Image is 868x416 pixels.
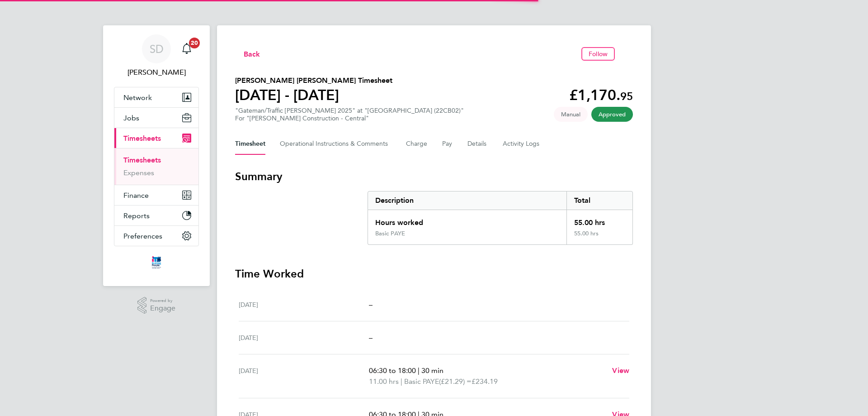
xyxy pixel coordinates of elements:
[569,86,633,104] app-decimal: £1,170.
[612,365,629,376] a: View
[123,134,161,143] span: Timesheets
[103,25,210,286] nav: Main navigation
[368,191,633,245] div: Summary
[114,34,199,78] a: SD[PERSON_NAME]
[612,366,629,375] span: View
[369,377,399,386] span: 11.00 hrs
[235,107,464,122] div: "Gateman/Traffic [PERSON_NAME] 2025" at "[GEOGRAPHIC_DATA] (22CB02)"
[369,300,373,309] span: –
[239,332,369,343] div: [DATE]
[114,148,198,185] div: Timesheets
[114,185,198,205] button: Finance
[566,210,632,230] div: 55.00 hrs
[235,86,392,104] h1: [DATE] - [DATE]
[239,299,369,310] div: [DATE]
[401,377,402,386] span: |
[591,107,633,122] span: This timesheet has been approved.
[406,133,428,155] button: Charge
[235,267,633,281] h3: Time Worked
[150,297,175,305] span: Powered by
[244,49,260,60] span: Back
[589,50,608,58] span: Follow
[150,255,163,270] img: itsconstruction-logo-retina.png
[369,366,416,375] span: 06:30 to 18:00
[618,52,633,56] button: Timesheets Menu
[235,133,265,155] button: Timesheet
[123,232,162,240] span: Preferences
[566,230,632,244] div: 55.00 hrs
[123,156,161,164] a: Timesheets
[114,67,199,78] span: Stuart Douglas
[620,90,633,103] span: 95
[421,366,443,375] span: 30 min
[114,108,198,128] button: Jobs
[239,365,369,387] div: [DATE]
[472,377,498,386] span: £234.19
[114,255,199,270] a: Go to home page
[114,128,198,148] button: Timesheets
[114,226,198,246] button: Preferences
[137,297,176,314] a: Powered byEngage
[566,191,632,210] div: Total
[375,230,405,237] div: Basic PAYE
[418,366,420,375] span: |
[235,75,392,86] h2: [PERSON_NAME] [PERSON_NAME] Timesheet
[123,114,139,122] span: Jobs
[439,377,472,386] span: (£21.29) =
[280,133,392,155] button: Operational Instructions & Comments
[554,107,588,122] span: This timesheet was manually created.
[235,169,633,184] h3: Summary
[368,210,566,230] div: Hours worked
[123,211,150,220] span: Reports
[442,133,453,155] button: Pay
[368,191,566,210] div: Description
[369,333,373,342] span: –
[123,93,152,102] span: Network
[150,305,175,312] span: Engage
[404,376,439,387] span: Basic PAYE
[503,133,541,155] button: Activity Logs
[467,133,488,155] button: Details
[114,87,198,107] button: Network
[235,115,464,122] div: For "[PERSON_NAME] Construction - Central"
[178,34,196,63] a: 20
[114,206,198,225] button: Reports
[123,191,149,200] span: Finance
[123,168,154,177] a: Expenses
[150,43,164,55] span: SD
[235,48,260,59] button: Back
[581,47,615,61] button: Follow
[189,38,200,48] span: 20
